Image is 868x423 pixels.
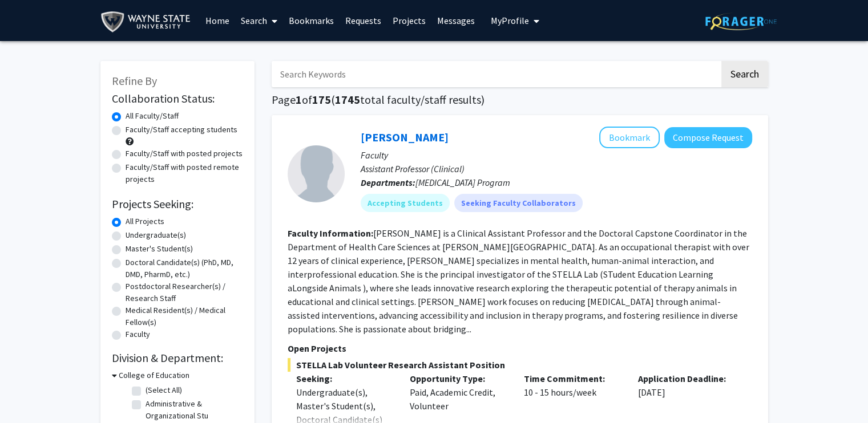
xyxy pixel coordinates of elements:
[415,177,510,188] span: [MEDICAL_DATA] Program
[491,15,529,26] span: My Profile
[387,1,431,40] a: Projects
[361,177,415,188] b: Departments:
[126,304,243,328] label: Medical Resident(s) / Medical Fellow(s)
[126,328,150,340] label: Faculty
[664,127,752,148] button: Compose Request to Christine Kivlen
[296,92,302,107] span: 1
[126,280,243,304] label: Postdoctoral Researcher(s) / Research Staff
[126,229,186,241] label: Undergraduate(s)
[361,194,450,212] mat-chip: Accepting Students
[340,1,387,40] a: Requests
[235,1,283,40] a: Search
[126,243,193,255] label: Master's Student(s)
[312,92,331,107] span: 175
[126,124,237,136] label: Faculty/Staff accepting students
[288,358,752,372] span: STELLA Lab Volunteer Research Assistant Position
[431,1,481,40] a: Messages
[272,93,768,107] h1: Page of ( total faculty/staff results)
[361,130,449,144] a: [PERSON_NAME]
[361,148,752,162] p: Faculty
[288,227,373,239] b: Faculty Information:
[705,13,777,30] img: ForagerOne Logo
[100,9,196,35] img: Wayne State University Logo
[112,351,243,365] h2: Division & Department:
[638,372,735,385] p: Application Deadline:
[126,215,164,227] label: All Projects
[272,61,720,87] input: Search Keywords
[454,194,583,212] mat-chip: Seeking Faculty Collaborators
[146,384,182,396] label: (Select All)
[126,148,243,160] label: Faculty/Staff with posted projects
[146,398,240,422] label: Administrative & Organizational Stu
[410,372,507,385] p: Opportunity Type:
[9,372,49,414] iframe: Chat
[112,197,243,211] h2: Projects Seeking:
[119,369,189,381] h3: College of Education
[112,92,243,105] h2: Collaboration Status:
[126,257,243,280] label: Doctoral Candidate(s) (PhD, MD, DMD, PharmD, etc.)
[283,1,340,40] a: Bookmarks
[112,74,157,88] span: Refine By
[200,1,235,40] a: Home
[524,372,621,385] p: Time Commitment:
[599,127,660,148] button: Add Christine Kivlen to Bookmarks
[126,161,243,185] label: Faculty/Staff with posted remote projects
[721,61,768,87] button: Search
[126,110,179,122] label: All Faculty/Staff
[296,372,393,385] p: Seeking:
[288,227,749,335] fg-read-more: [PERSON_NAME] is a Clinical Assistant Professor and the Doctoral Capstone Coordinator in the Depa...
[288,341,752,355] p: Open Projects
[335,92,360,107] span: 1745
[361,162,752,176] p: Assistant Professor (Clinical)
